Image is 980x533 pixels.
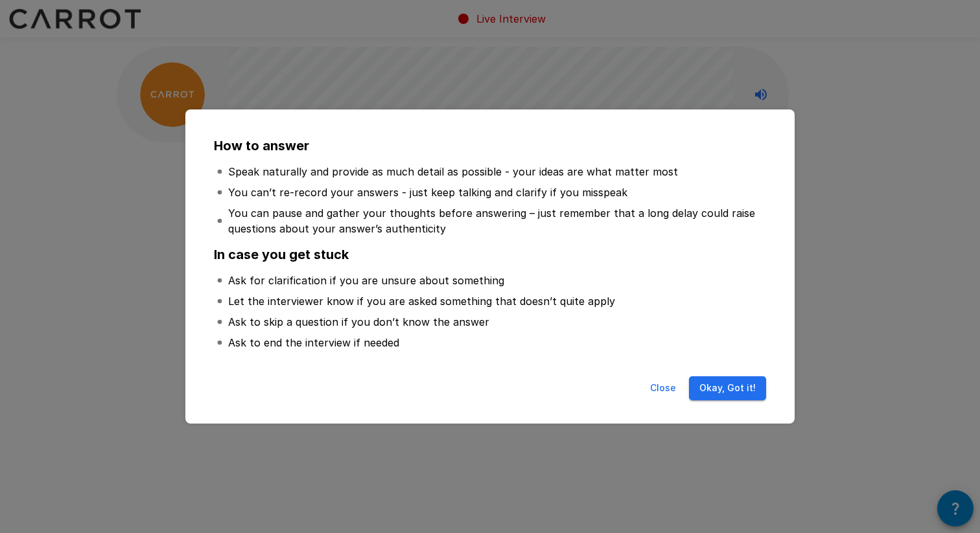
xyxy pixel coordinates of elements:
p: Ask to skip a question if you don’t know the answer [228,314,489,330]
p: Ask for clarification if you are unsure about something [228,273,504,288]
b: In case you get stuck [214,247,349,262]
p: You can’t re-record your answers - just keep talking and clarify if you misspeak [228,185,627,200]
b: How to answer [214,138,309,153]
p: You can pause and gather your thoughts before answering – just remember that a long delay could r... [228,205,764,236]
p: Ask to end the interview if needed [228,335,399,350]
p: Speak naturally and provide as much detail as possible - your ideas are what matter most [228,164,678,179]
button: Close [642,376,684,400]
p: Let the interviewer know if you are asked something that doesn’t quite apply [228,293,615,309]
button: Okay, Got it! [689,376,766,400]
